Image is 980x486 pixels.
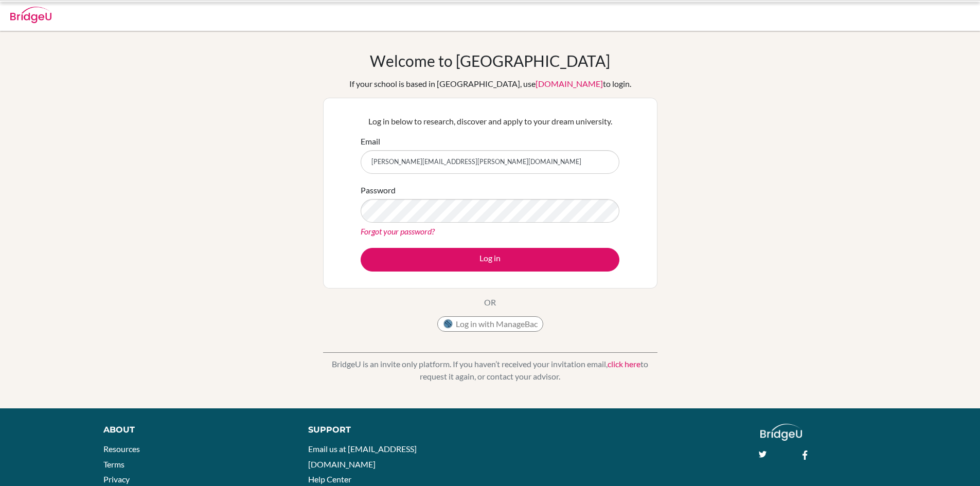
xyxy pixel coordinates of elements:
p: Log in below to research, discover and apply to your dream university. [361,115,619,128]
a: click here [608,359,640,369]
a: Terms [103,459,124,469]
a: Help Center [308,474,351,484]
a: [DOMAIN_NAME] [536,79,603,88]
div: Support [308,424,478,436]
img: logo_white@2x-f4f0deed5e89b7ecb1c2cc34c3e3d731f90f0f143d5ea2071677605dd97b5244.png [760,424,802,441]
label: Email [361,135,380,148]
h1: Welcome to [GEOGRAPHIC_DATA] [370,51,610,70]
a: Forgot your password? [361,226,435,236]
div: About [103,424,285,436]
a: Privacy [103,474,130,484]
img: Bridge-U [10,7,51,23]
a: Resources [103,444,140,454]
p: OR [484,296,496,309]
button: Log in with ManageBac [437,316,543,332]
div: If your school is based in [GEOGRAPHIC_DATA], use to login. [349,78,631,90]
button: Log in [361,248,619,272]
p: BridgeU is an invite only platform. If you haven’t received your invitation email, to request it ... [323,358,657,383]
a: Email us at [EMAIL_ADDRESS][DOMAIN_NAME] [308,444,417,469]
label: Password [361,184,396,196]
